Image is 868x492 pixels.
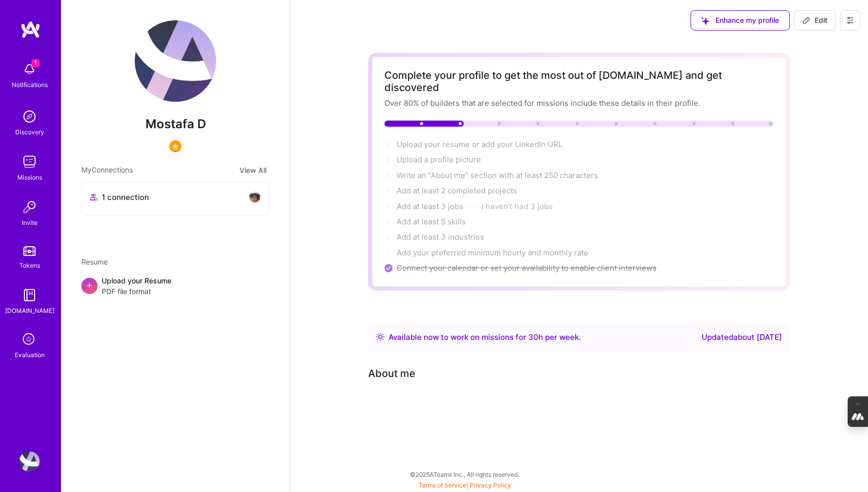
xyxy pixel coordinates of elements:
div: +Upload your ResumePDF file format [81,275,270,297]
div: © 2025 ATeams Inc., All rights reserved. [61,461,868,487]
div: Discovery [15,127,44,137]
div: Upload your Resume [102,275,171,297]
img: User Avatar [19,451,40,472]
span: Edit [802,15,827,25]
span: | [418,481,511,489]
img: teamwork [19,152,40,172]
img: Availability [376,333,384,341]
a: User Avatar [17,451,42,472]
img: SelectionTeam [169,140,182,152]
span: Add at least 3 jobs [397,201,463,211]
span: 30 [528,332,538,342]
span: My Connections [81,164,133,176]
button: Edit [794,10,836,31]
i: icon SelectionTeam [20,330,39,350]
div: or [397,139,562,150]
span: Upload your resume [397,139,470,149]
span: Add your preferred minimum hourly and monthly rate [397,248,588,257]
button: View All [236,164,270,176]
img: tokens [23,246,36,256]
i: icon Collaborator [90,193,98,201]
span: 1 connection [102,192,149,202]
div: Available now to work on missions for h per week . [388,331,581,343]
div: Updated about [DATE] [702,331,782,343]
div: Tokens [19,260,40,271]
img: User Avatar [135,20,216,102]
span: Resume [81,257,108,266]
div: Complete your profile to get the most out of [DOMAIN_NAME] and get discovered [384,69,774,94]
span: Write an "About me" section with at least 250 characters [397,170,600,180]
div: Over 80% of builders that are selected for missions include these details in their profile. [384,98,774,108]
img: avatar [249,191,261,203]
img: logo [20,20,41,39]
span: Mostafa D [81,117,270,132]
span: PDF file format [102,286,171,297]
span: Add at least 5 skills [397,217,466,226]
img: Invite [19,197,40,217]
div: Evaluation [15,350,45,360]
div: Invite [22,217,38,228]
span: 1 [32,59,40,67]
div: [DOMAIN_NAME] [5,305,54,316]
span: Add at least 3 industries [397,232,484,242]
a: Privacy Policy [470,481,511,489]
div: About me [368,366,415,381]
div: Notifications [12,79,48,90]
span: Add at least 2 completed projects [397,186,517,195]
span: + [86,279,93,290]
button: 1 connectionavatar [81,182,270,216]
img: discovery [19,106,40,127]
button: I haven't had 3 jobs [482,201,553,212]
img: guide book [19,285,40,305]
span: add your LinkedIn URL [482,139,562,149]
a: Terms of Service [418,481,466,489]
span: Upload a profile picture [397,155,481,164]
div: Missions [17,172,42,183]
img: bell [19,59,40,79]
